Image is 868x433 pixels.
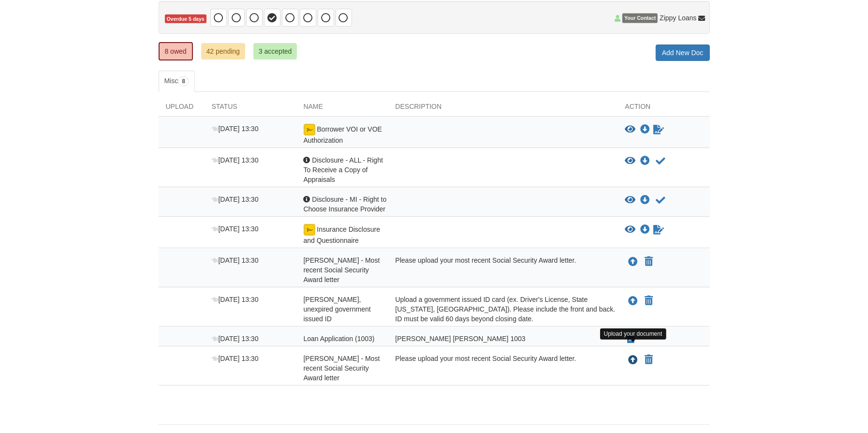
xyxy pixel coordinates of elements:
a: Download Borrower VOI or VOE Authorization [641,126,650,134]
span: [DATE] 13:30 [212,125,259,133]
button: Declare Ronald Sandel - Most recent Social Security Award letter not applicable [644,354,654,366]
span: [PERSON_NAME] - Most recent Social Security Award letter [304,256,380,284]
span: Insurance Disclosure and Questionnaire [304,225,381,244]
img: Ready for you to esign [304,124,315,135]
div: Upload your document [600,328,666,340]
a: 8 owed [159,42,193,60]
button: Upload Ronald Sandel - Most recent Social Security Award letter [628,354,639,366]
button: Upload Kathy Sandel - Most recent Social Security Award letter [628,255,639,268]
span: [DATE] 13:30 [212,156,259,164]
span: Disclosure - MI - Right to Choose Insurance Provider [304,195,387,213]
span: Loan Application (1003) [304,335,375,343]
div: Upload [159,102,205,116]
button: Declare Kathy Sandel - Most recent Social Security Award letter not applicable [644,256,654,268]
a: Download Disclosure - ALL - Right To Receive a Copy of Appraisals [641,157,650,165]
div: Please upload your most recent Social Security Award letter. [388,255,618,284]
button: Acknowledge receipt of document [655,155,667,167]
a: Show Document [628,335,635,343]
a: Download Insurance Disclosure and Questionnaire [641,226,650,234]
img: Ready for you to esign [304,224,315,236]
a: 3 accepted [253,43,297,60]
button: Upload Kathy Sandel - Valid, unexpired government issued ID [628,295,639,307]
button: Declare Kathy Sandel - Valid, unexpired government issued ID not applicable [644,295,654,307]
span: [PERSON_NAME], unexpired government issued ID [304,296,371,323]
button: View Disclosure - ALL - Right To Receive a Copy of Appraisals [625,156,636,166]
span: [DATE] 13:30 [212,256,259,264]
span: [DATE] 13:30 [212,296,259,303]
a: Misc [159,71,195,92]
div: Please upload your most recent Social Security Award letter. [388,354,618,383]
a: Add New Doc [656,45,710,61]
div: [PERSON_NAME] [PERSON_NAME] 1003 [388,334,618,343]
a: Download Disclosure - MI - Right to Choose Insurance Provider [641,196,650,204]
span: Overdue 5 days [165,15,206,24]
span: [DATE] 13:30 [212,195,259,203]
span: Borrower VOI or VOE Authorization [304,125,382,144]
a: Sign Form [653,224,665,236]
a: 42 pending [201,43,245,60]
div: Status [205,102,296,116]
div: Description [388,102,618,116]
span: 8 [178,76,189,86]
button: View Disclosure - MI - Right to Choose Insurance Provider [625,195,636,205]
a: Sign Form [653,124,665,135]
div: Upload a government issued ID card (ex. Driver's License, State [US_STATE], [GEOGRAPHIC_DATA]). P... [388,295,618,324]
span: Zippy Loans [660,14,696,23]
button: View Borrower VOI or VOE Authorization [625,125,636,134]
div: Action [618,102,710,116]
span: Your Contact [622,14,658,23]
span: [PERSON_NAME] - Most recent Social Security Award letter [304,355,380,382]
span: [DATE] 13:30 [212,225,259,233]
div: Name [296,102,388,116]
span: Disclosure - ALL - Right To Receive a Copy of Appraisals [304,156,383,183]
span: [DATE] 13:30 [212,335,259,343]
button: View Insurance Disclosure and Questionnaire [625,225,636,235]
span: [DATE] 13:30 [212,355,259,362]
button: Acknowledge receipt of document [655,194,667,206]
